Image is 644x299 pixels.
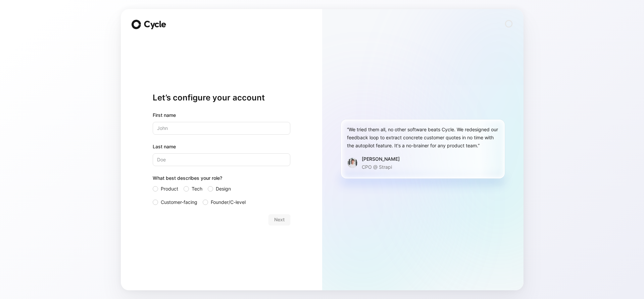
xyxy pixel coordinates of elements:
span: Design [216,185,231,193]
span: Founder/C-level [211,198,246,206]
input: Doe [153,153,290,166]
span: Customer-facing [161,198,197,206]
h1: Let’s configure your account [153,92,290,103]
div: What best describes your role? [153,174,290,185]
div: [PERSON_NAME] [362,155,400,163]
span: Product [161,185,178,193]
span: Tech [192,185,202,193]
p: CPO @ Strapi [362,163,400,171]
input: John [153,122,290,135]
div: First name [153,111,290,119]
label: Last name [153,143,290,151]
div: “We tried them all, no other software beats Cycle. We redesigned our feedback loop to extract con... [347,126,499,150]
